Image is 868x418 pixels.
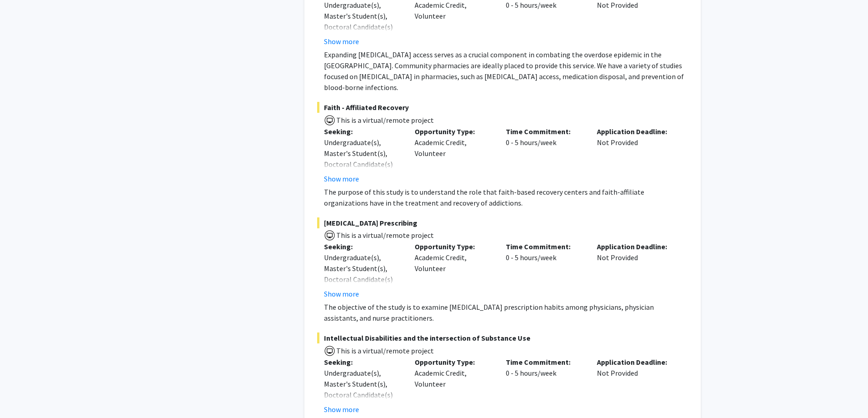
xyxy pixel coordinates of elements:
span: Faith - Affiliated Recovery [317,102,688,113]
div: Academic Credit, Volunteer [408,357,499,415]
p: Opportunity Type: [415,241,492,252]
p: The purpose of this study is to understand the role that faith-based recovery centers and faith-a... [324,186,688,208]
p: Application Deadline: [597,357,674,368]
div: Not Provided [590,126,681,184]
div: Undergraduate(s), Master's Student(s), Doctoral Candidate(s) (PhD, MD, DMD, PharmD, etc.), Postdo... [324,137,401,246]
p: Application Deadline: [597,241,674,252]
div: Not Provided [590,357,681,415]
iframe: Chat [7,377,39,411]
span: Intellectual Disabilities and the intersection of Substance Use [317,332,688,343]
span: This is a virtual/remote project [335,231,434,240]
div: Undergraduate(s), Master's Student(s), Doctoral Candidate(s) (PhD, MD, DMD, PharmD, etc.), Postdo... [324,252,401,361]
p: Opportunity Type: [415,126,492,137]
button: Show more [324,404,359,415]
div: Academic Credit, Volunteer [408,126,499,184]
p: Seeking: [324,241,401,252]
p: Application Deadline: [597,126,674,137]
div: 0 - 5 hours/week [499,241,590,299]
span: [MEDICAL_DATA] Prescribing [317,217,688,228]
span: This is a virtual/remote project [335,116,434,125]
span: The objective of the study is to examine [MEDICAL_DATA] prescription habits among physicians, phy... [324,302,654,322]
p: Time Commitment: [506,241,583,252]
p: Opportunity Type: [415,357,492,368]
p: Time Commitment: [506,357,583,368]
div: 0 - 5 hours/week [499,357,590,415]
div: Not Provided [590,241,681,299]
p: Time Commitment: [506,126,583,137]
div: 0 - 5 hours/week [499,126,590,184]
button: Show more [324,36,359,47]
div: Academic Credit, Volunteer [408,241,499,299]
p: Seeking: [324,357,401,368]
button: Show more [324,173,359,184]
button: Show more [324,288,359,299]
p: Expanding [MEDICAL_DATA] access serves as a crucial component in combating the overdose epidemic ... [324,49,688,93]
p: Seeking: [324,126,401,137]
span: This is a virtual/remote project [335,346,434,355]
